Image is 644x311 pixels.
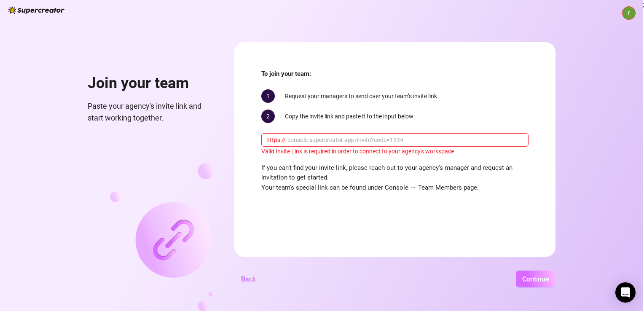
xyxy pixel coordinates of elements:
[8,6,64,14] img: logo
[261,89,275,103] span: 1
[261,70,311,78] strong: To join your team:
[261,163,529,193] span: If you can’t find your invite link, please reach out to your agency's manager and request an invi...
[516,271,555,287] button: Continue
[88,74,214,93] h1: Join your team
[261,147,529,156] div: Valid Invite Link is required in order to connect to your agency's workspace
[261,89,529,103] div: Request your managers to send over your team’s invite link.
[241,275,256,283] span: Back
[623,7,635,19] img: ACg8ocLHvmM9ZRXwDYt6XZiCjB-D-IPnH2Eptutkp9JRK0FgddKgoA=s96-c
[522,275,549,283] span: Continue
[88,100,214,124] span: Paste your agency's invite link and start working together.
[261,110,529,123] div: Copy the invite link and paste it to the input below:
[234,271,263,287] button: Back
[287,135,523,145] input: console.supercreator.app/invite?code=1234
[261,110,275,123] span: 2
[266,135,286,145] span: https://
[615,282,636,303] div: Open Intercom Messenger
